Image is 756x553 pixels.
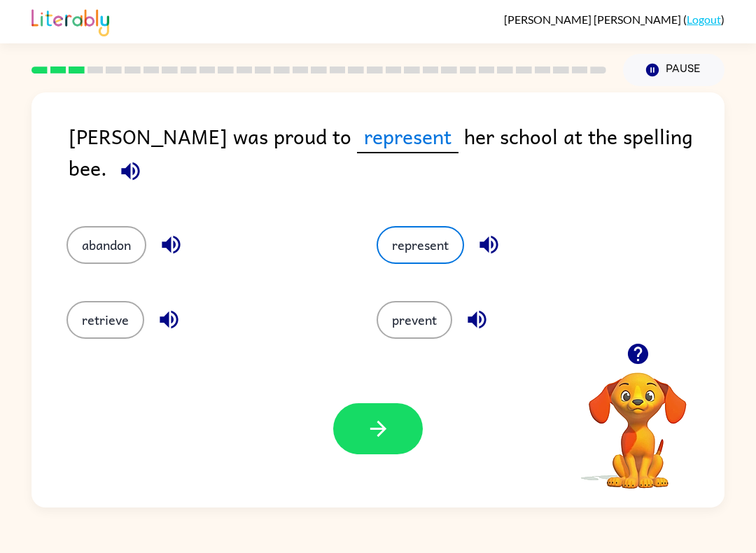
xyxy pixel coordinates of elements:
button: Pause [623,54,724,86]
button: prevent [377,301,452,339]
div: ( ) [504,13,724,26]
button: represent [377,226,464,264]
button: retrieve [66,301,144,339]
img: Literably [31,6,109,36]
div: [PERSON_NAME] was proud to her school at the spelling bee. [69,120,724,198]
video: Your browser must support playing .mp4 files to use Literably. Please try using another browser. [568,351,708,491]
button: abandon [66,226,146,264]
span: represent [357,120,458,153]
a: Logout [687,13,721,26]
span: [PERSON_NAME] [PERSON_NAME] [504,13,683,26]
